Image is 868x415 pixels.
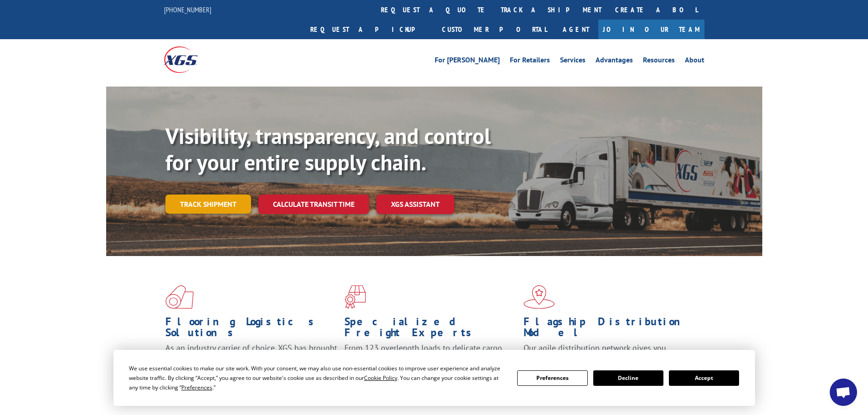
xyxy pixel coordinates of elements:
img: xgs-icon-total-supply-chain-intelligence-red [165,285,194,309]
button: Decline [593,370,663,386]
a: Customer Portal [435,20,554,39]
button: Preferences [517,370,587,386]
a: For [PERSON_NAME] [435,56,500,67]
a: Calculate transit time [258,195,369,214]
img: xgs-icon-flagship-distribution-model-red [524,285,555,309]
a: Advantages [596,56,633,67]
a: Track shipment [165,195,251,214]
a: Open chat [830,379,857,406]
a: XGS ASSISTANT [376,195,454,214]
span: Our agile distribution network gives you nationwide inventory management on demand. [524,343,691,364]
span: As an industry carrier of choice, XGS has brought innovation and dedication to flooring logistics... [165,343,337,375]
h1: Flagship Distribution Model [524,316,696,343]
button: Accept [669,370,739,386]
span: Preferences [181,384,212,391]
div: We use essential cookies to make our site work. With your consent, we may also use non-essential ... [129,364,506,392]
a: Join Our Team [598,20,704,39]
a: About [685,56,704,67]
div: Cookie Consent Prompt [113,350,755,406]
a: Request a pickup [303,20,435,39]
a: Resources [643,56,675,67]
a: For Retailers [510,56,550,67]
a: [PHONE_NUMBER] [164,5,211,14]
b: Visibility, transparency, and control for your entire supply chain. [165,122,491,176]
a: Services [560,56,586,67]
p: From 123 overlength loads to delicate cargo, our experienced staff knows the best way to move you... [344,343,517,383]
span: Cookie Policy [364,374,397,382]
img: xgs-icon-focused-on-flooring-red [344,285,366,309]
h1: Flooring Logistics Solutions [165,316,338,343]
h1: Specialized Freight Experts [344,316,517,343]
a: Agent [554,20,598,39]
